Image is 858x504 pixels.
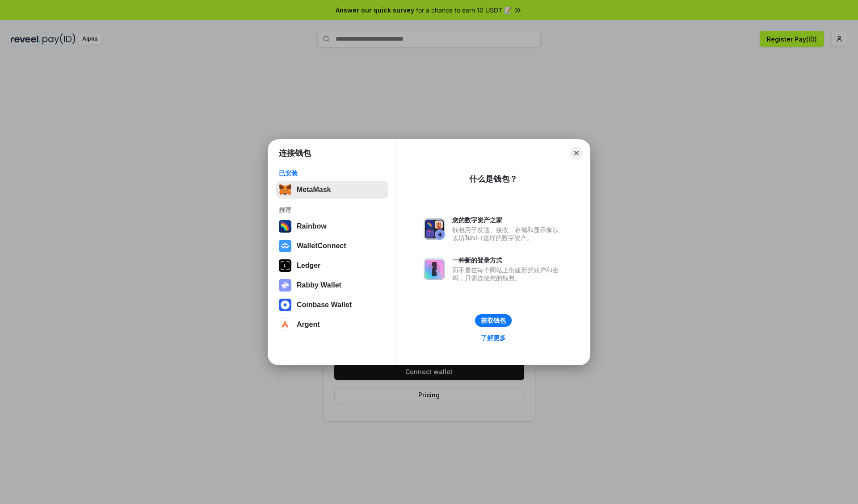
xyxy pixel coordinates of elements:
[279,240,291,252] img: svg+xml,%3Csvg%20width%3D%2228%22%20height%3D%2228%22%20viewBox%3D%220%200%2028%2028%22%20fill%3D...
[424,218,445,240] img: svg+xml,%3Csvg%20xmlns%3D%22http%3A%2F%2Fwww.w3.org%2F2000%2Fsvg%22%20fill%3D%22none%22%20viewBox...
[279,318,291,331] img: svg+xml,%3Csvg%20width%3D%2228%22%20height%3D%2228%22%20viewBox%3D%220%200%2028%2028%22%20fill%3D...
[481,317,506,325] div: 获取钱包
[276,276,388,294] button: Rabby Wallet
[276,257,388,275] button: Ledger
[297,186,331,194] div: MetaMask
[297,281,341,289] div: Rabby Wallet
[276,316,388,333] button: Argent
[276,181,388,199] button: MetaMask
[452,256,563,264] div: 一种新的登录方式
[276,217,388,235] button: Rainbow
[297,321,320,329] div: Argent
[297,262,320,270] div: Ledger
[475,332,511,344] a: 了解更多
[297,242,346,250] div: WalletConnect
[452,266,563,282] div: 而不是在每个网站上创建新的账户和密码，只需连接您的钱包。
[279,220,291,233] img: svg+xml,%3Csvg%20width%3D%22120%22%20height%3D%22120%22%20viewBox%3D%220%200%20120%20120%22%20fil...
[279,206,386,214] div: 推荐
[276,296,388,314] button: Coinbase Wallet
[424,258,445,280] img: svg+xml,%3Csvg%20xmlns%3D%22http%3A%2F%2Fwww.w3.org%2F2000%2Fsvg%22%20fill%3D%22none%22%20viewBox...
[279,279,291,292] img: svg+xml,%3Csvg%20xmlns%3D%22http%3A%2F%2Fwww.w3.org%2F2000%2Fsvg%22%20fill%3D%22none%22%20viewBox...
[481,334,506,342] div: 了解更多
[279,183,291,196] img: svg+xml,%3Csvg%20fill%3D%22none%22%20height%3D%2233%22%20viewBox%3D%220%200%2035%2033%22%20width%...
[297,301,352,309] div: Coinbase Wallet
[452,226,563,242] div: 钱包用于发送、接收、存储和显示像以太坊和NFT这样的数字资产。
[279,259,291,272] img: svg+xml,%3Csvg%20xmlns%3D%22http%3A%2F%2Fwww.w3.org%2F2000%2Fsvg%22%20width%3D%2228%22%20height%3...
[469,174,517,184] div: 什么是钱包？
[475,314,512,327] button: 获取钱包
[279,148,311,158] h1: 连接钱包
[276,237,388,255] button: WalletConnect
[279,299,291,311] img: svg+xml,%3Csvg%20width%3D%2228%22%20height%3D%2228%22%20viewBox%3D%220%200%2028%2028%22%20fill%3D...
[570,147,583,159] button: Close
[297,222,327,230] div: Rainbow
[279,169,386,177] div: 已安装
[452,216,563,224] div: 您的数字资产之家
